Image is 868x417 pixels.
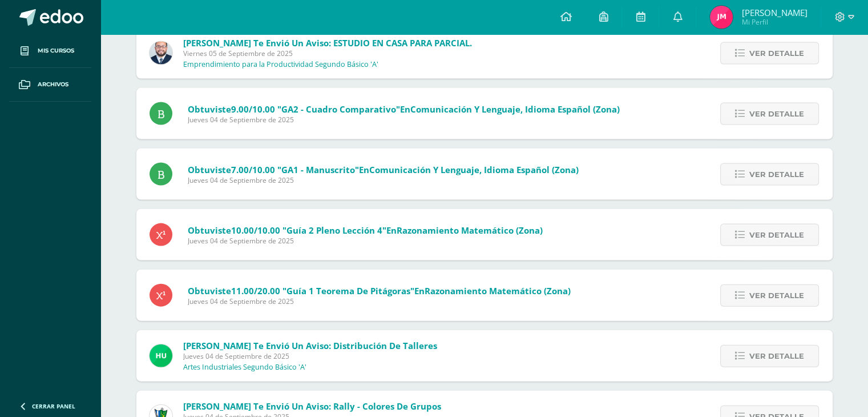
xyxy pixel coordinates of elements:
a: Archivos [9,68,91,102]
span: Ver detalle [749,224,804,246]
img: 6858e211fb986c9fe9688e4a84769b91.png [710,6,733,29]
span: Obtuviste en [188,103,620,115]
span: Jueves 04 de Septiembre de 2025 [188,115,620,125]
span: 10.00/10.00 [231,224,280,236]
span: [PERSON_NAME] te envió un aviso: Rally - Colores de grupos [183,400,441,412]
span: Ver detalle [749,164,804,185]
img: fd23069c3bd5c8dde97a66a86ce78287.png [150,344,172,367]
span: [PERSON_NAME] te envió un aviso: ESTUDIO EN CASA PARA PARCIAL. [183,37,472,49]
span: Ver detalle [749,103,804,125]
span: Comunicación y Lenguaje, Idioma Español (Zona) [410,103,620,115]
span: Obtuviste en [188,224,543,236]
span: "Guía 1 Teorema de Pitágoras" [282,285,414,296]
span: "GA1 - Manuscrito" [277,164,359,175]
span: 7.00/10.00 [231,164,275,175]
span: Ver detalle [749,346,804,367]
span: Comunicación y Lenguaje, Idioma Español (Zona) [369,164,579,175]
span: 11.00/20.00 [231,285,280,296]
span: Mi Perfil [741,17,807,27]
span: Viernes 05 de Septiembre de 2025 [183,49,472,58]
span: Obtuviste en [188,164,579,175]
span: Archivos [38,80,68,89]
span: Cerrar panel [32,402,75,410]
span: Jueves 04 de Septiembre de 2025 [188,236,543,246]
span: Mis cursos [38,46,74,55]
span: "GA2 - Cuadro comparativo" [277,103,400,115]
span: Ver detalle [749,43,804,64]
span: Jueves 04 de Septiembre de 2025 [188,175,579,185]
span: Jueves 04 de Septiembre de 2025 [188,296,571,306]
span: [PERSON_NAME] [741,7,807,18]
span: Jueves 04 de Septiembre de 2025 [183,351,437,361]
p: Emprendimiento para la Productividad Segundo Básico 'A' [183,60,378,69]
a: Mis cursos [9,34,91,68]
span: [PERSON_NAME] te envió un aviso: Distribución de talleres [183,340,437,351]
span: Razonamiento Matemático (Zona) [397,224,543,236]
p: Artes Industriales Segundo Básico 'A' [183,363,306,372]
span: Obtuviste en [188,285,571,296]
span: Razonamiento Matemático (Zona) [425,285,571,296]
img: eaa624bfc361f5d4e8a554d75d1a3cf6.png [150,42,172,65]
span: 9.00/10.00 [231,103,275,115]
span: "Guía 2 Pleno Lección 4" [282,224,386,236]
span: Ver detalle [749,285,804,306]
